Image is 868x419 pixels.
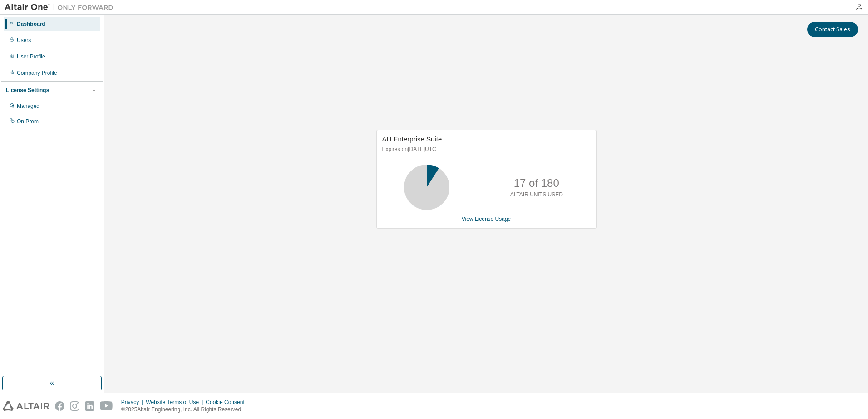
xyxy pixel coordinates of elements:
img: Altair One [5,3,118,12]
div: Company Profile [17,69,57,77]
div: Privacy [121,399,146,406]
a: View License Usage [462,216,511,222]
div: Users [17,37,31,44]
p: © 2025 Altair Engineering, Inc. All Rights Reserved. [121,406,250,414]
div: User Profile [17,53,45,60]
img: altair_logo.svg [3,401,49,411]
div: Dashboard [17,20,45,28]
div: Cookie Consent [206,399,250,406]
p: ALTAIR UNITS USED [510,191,563,199]
img: linkedin.svg [85,401,94,411]
p: 17 of 180 [514,175,559,191]
img: instagram.svg [70,401,79,411]
button: Contact Sales [807,22,858,37]
img: youtube.svg [100,401,113,411]
span: AU Enterprise Suite [382,135,442,143]
img: facebook.svg [55,401,64,411]
div: License Settings [6,87,49,94]
div: Website Terms of Use [146,399,206,406]
div: On Prem [17,118,39,125]
div: Managed [17,102,39,110]
p: Expires on [DATE] UTC [382,146,588,153]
